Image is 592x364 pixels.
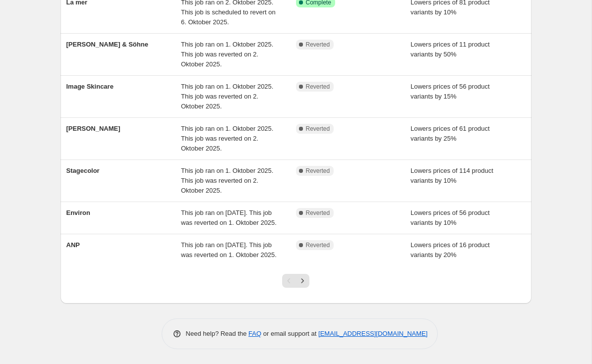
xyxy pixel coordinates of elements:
[411,167,493,184] span: Lowers prices of 114 product variants by 10%
[181,241,277,259] span: This job ran on [DATE]. This job was reverted on 1. Oktober 2025.
[181,167,273,194] span: This job ran on 1. Oktober 2025. This job was reverted on 2. Oktober 2025.
[66,167,100,174] span: Stagecolor
[181,41,273,68] span: This job ran on 1. Oktober 2025. This job was reverted on 2. Oktober 2025.
[306,167,330,175] span: Reverted
[181,83,273,110] span: This job ran on 1. Oktober 2025. This job was reverted on 2. Oktober 2025.
[411,41,490,58] span: Lowers prices of 11 product variants by 50%
[306,241,330,249] span: Reverted
[66,83,114,90] span: Image Skincare
[282,274,309,288] nav: Pagination
[186,330,249,337] span: Need help? Read the
[306,83,330,91] span: Reverted
[306,209,330,217] span: Reverted
[181,209,277,226] span: This job ran on [DATE]. This job was reverted on 1. Oktober 2025.
[296,274,309,288] button: Next
[411,83,490,100] span: Lowers prices of 56 product variants by 15%
[66,125,120,132] span: [PERSON_NAME]
[411,125,490,142] span: Lowers prices of 61 product variants by 25%
[181,125,273,152] span: This job ran on 1. Oktober 2025. This job was reverted on 2. Oktober 2025.
[411,209,490,226] span: Lowers prices of 56 product variants by 10%
[248,330,261,337] a: FAQ
[306,41,330,49] span: Reverted
[66,209,90,216] span: Environ
[306,125,330,133] span: Reverted
[66,241,80,249] span: ANP
[318,330,427,337] a: [EMAIL_ADDRESS][DOMAIN_NAME]
[66,41,148,48] span: [PERSON_NAME] & Söhne
[411,241,490,259] span: Lowers prices of 16 product variants by 20%
[261,330,318,337] span: or email support at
